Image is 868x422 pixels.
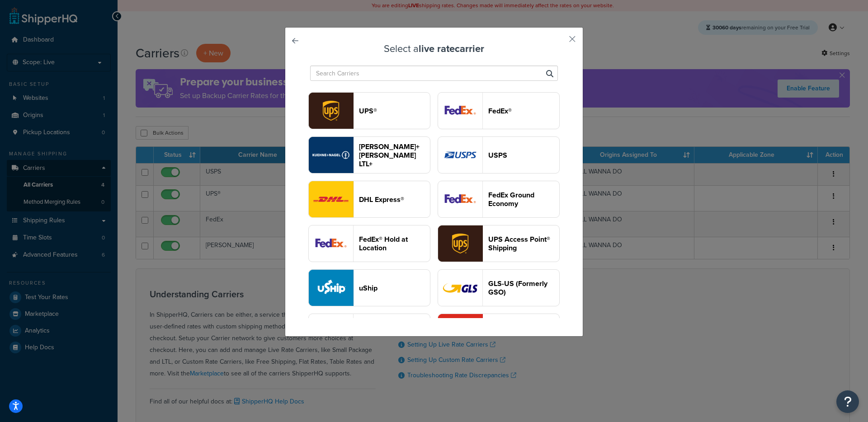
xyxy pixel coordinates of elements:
[438,181,560,218] button: smartPost logoFedEx Ground Economy
[438,92,560,129] button: fedEx logoFedEx®
[359,142,430,168] header: [PERSON_NAME]+[PERSON_NAME] LTL+
[308,136,430,173] button: reTransFreight logo[PERSON_NAME]+[PERSON_NAME] LTL+
[359,284,430,292] header: uShip
[309,314,353,350] img: abfFreight logo
[438,269,560,306] button: gso logoGLS-US (Formerly GSO)
[438,225,482,262] img: accessPoint logo
[438,137,482,173] img: usps logo
[488,279,559,296] header: GLS-US (Formerly GSO)
[488,107,559,115] header: FedEx®
[488,151,559,159] header: USPS
[308,92,430,129] button: ups logoUPS®
[308,225,430,262] button: fedExLocation logoFedEx® Hold at Location
[438,225,560,262] button: accessPoint logoUPS Access Point® Shipping
[438,314,482,350] img: fastwayv2 logo
[488,191,559,208] header: FedEx Ground Economy
[309,270,353,306] img: uShip logo
[309,225,353,262] img: fedExLocation logo
[308,181,430,218] button: dhl logoDHL Express®
[438,314,560,351] button: fastwayv2 logo
[488,235,559,252] header: UPS Access Point® Shipping
[438,181,482,217] img: smartPost logo
[419,41,484,56] strong: live rate carrier
[359,107,430,115] header: UPS®
[359,195,430,204] header: DHL Express®
[438,136,560,173] button: usps logoUSPS
[310,66,558,81] input: Search Carriers
[359,235,430,252] header: FedEx® Hold at Location
[438,270,482,306] img: gso logo
[438,93,482,129] img: fedEx logo
[309,93,353,129] img: ups logo
[309,181,353,217] img: dhl logo
[836,390,859,413] button: Open Resource Center
[308,314,430,351] button: abfFreight logo
[308,43,560,54] h3: Select a
[309,137,353,173] img: reTransFreight logo
[308,269,430,306] button: uShip logouShip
